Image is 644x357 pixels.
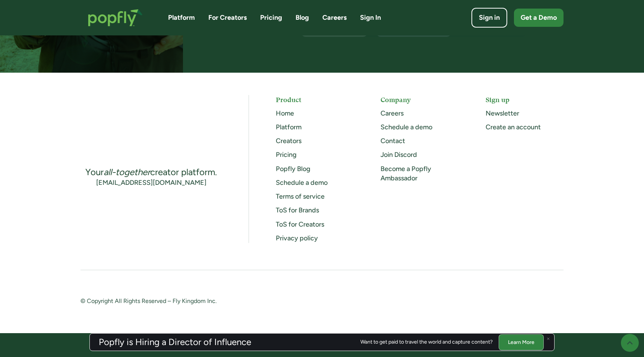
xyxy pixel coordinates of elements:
a: Contact [381,137,405,145]
a: ToS for Brands [276,206,319,214]
a: Careers [322,13,347,22]
a: Sign In [360,13,381,22]
em: all-together [104,167,150,177]
a: Platform [276,123,302,131]
a: Platform [168,13,195,22]
a: For Creators [208,13,247,22]
a: Pricing [276,151,297,159]
a: Careers [381,109,404,117]
a: Get a Demo [514,9,563,27]
a: Blog [296,13,309,22]
a: ToS for Creators [276,220,324,228]
a: Pricing [260,13,282,22]
a: Schedule a demo [381,123,432,131]
a: Newsletter [486,109,519,117]
a: Terms of service [276,192,325,200]
h3: Popfly is Hiring a Director of Influence [99,338,251,347]
a: home [80,1,150,34]
div: Want to get paid to travel the world and capture content? [360,339,493,345]
a: Creators [276,137,302,145]
a: Privacy policy [276,234,318,242]
h5: Product [276,95,354,104]
a: Learn More [499,334,544,350]
a: [EMAIL_ADDRESS][DOMAIN_NAME] [96,178,206,187]
a: Become a Popfly Ambassador [381,165,431,182]
div: Your creator platform. [85,166,217,178]
div: © Copyright All Rights Reserved – Fly Kingdom Inc. [80,297,309,306]
a: Popfly Blog [276,165,310,173]
h5: Company [381,95,458,104]
a: Schedule a demo [276,178,328,187]
a: Create an account [486,123,541,131]
div: Get a Demo [521,13,557,22]
a: Home [276,109,294,117]
a: Sign in [471,8,507,28]
div: Sign in [479,13,500,22]
h5: Sign up [486,95,563,104]
a: Join Discord [381,151,417,159]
